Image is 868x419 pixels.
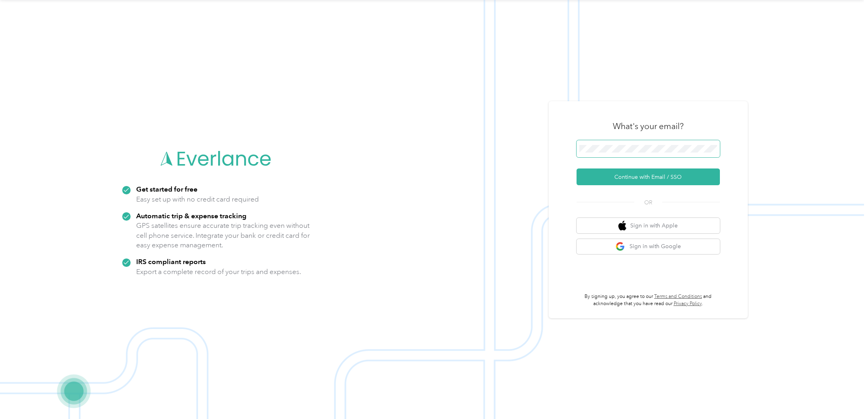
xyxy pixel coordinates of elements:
[616,242,626,252] img: google logo
[577,239,720,255] button: google logoSign in with Google
[136,194,259,204] p: Easy set up with no credit card required
[577,218,720,233] button: apple logoSign in with Apple
[613,121,684,132] h3: What's your email?
[136,211,246,220] strong: Automatic trip & expense tracking
[618,221,626,231] img: apple logo
[136,257,206,266] strong: IRS compliant reports
[577,293,720,307] p: By signing up, you agree to our and acknowledge that you have read our .
[136,267,301,277] p: Export a complete record of your trips and expenses.
[654,294,702,300] a: Terms and Conditions
[136,185,197,193] strong: Get started for free
[674,301,702,307] a: Privacy Policy
[577,168,720,185] button: Continue with Email / SSO
[136,221,310,250] p: GPS satellites ensure accurate trip tracking even without cell phone service. Integrate your bank...
[634,198,662,207] span: OR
